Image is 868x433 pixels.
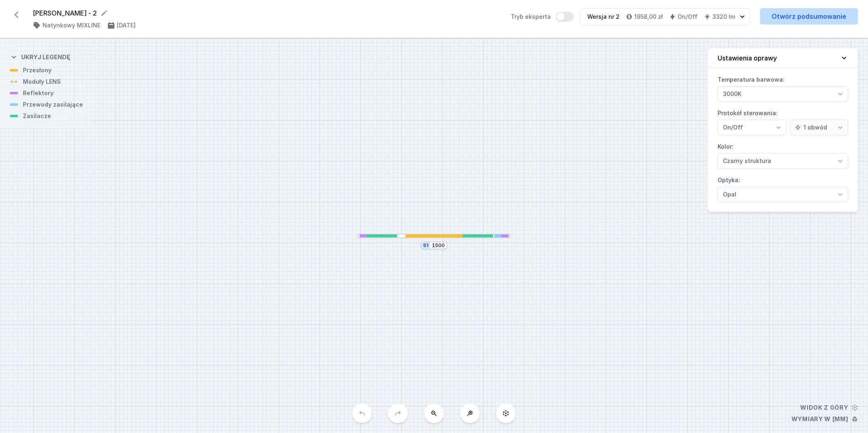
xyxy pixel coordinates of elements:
h4: 1958,00 zł [634,13,663,21]
button: Ustawienia oprawy [708,48,858,68]
select: Temperatura barwowa: [718,86,848,102]
form: [PERSON_NAME] - 2 [33,8,501,18]
select: Kolor: [718,153,848,169]
label: Protokół sterowania: [718,107,848,135]
label: Optyka: [718,174,848,202]
button: Ukryj legendę [10,47,70,66]
select: Protokół sterowania: [790,120,848,135]
a: Otwórz podsumowanie [760,8,858,25]
input: Wymiar [mm] [432,242,445,249]
h4: 3320 lm [712,13,735,21]
label: Kolor: [718,140,848,169]
label: Temperatura barwowa: [718,73,848,102]
div: Wersja nr 2 [587,13,620,21]
h4: On/Off [678,13,698,21]
button: Edytuj nazwę projektu [100,9,108,17]
button: Wersja nr 21958,00 złOn/Off3320 lm [580,8,750,25]
h4: [DATE] [117,21,136,29]
select: Protokół sterowania: [718,120,787,135]
h4: Ustawienia oprawy [718,53,777,63]
h4: Natynkowy MIXLINE [43,21,101,29]
button: Tryb eksperta [556,12,574,22]
label: Tryb eksperta [511,12,574,22]
h4: Ukryj legendę [21,53,70,61]
select: Optyka: [718,187,848,202]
